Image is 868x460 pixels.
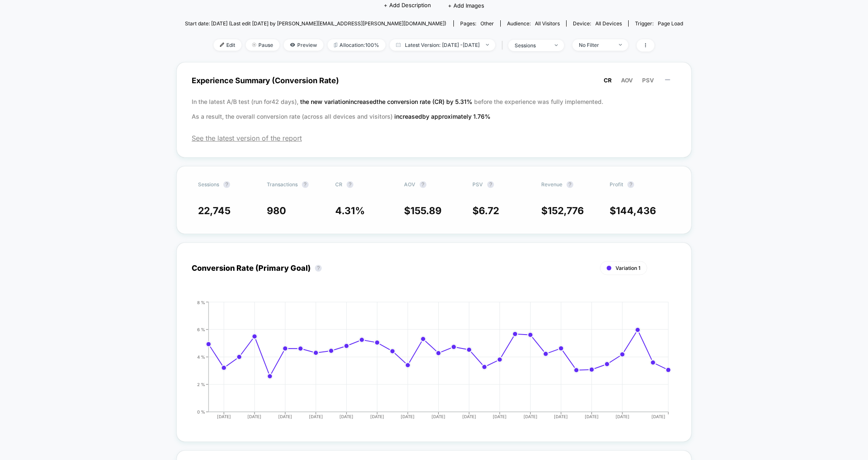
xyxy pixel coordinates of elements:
[335,205,365,217] span: 4.31 %
[493,414,507,419] tspan: [DATE]
[601,76,614,84] button: CR
[585,414,599,419] tspan: [DATE]
[300,98,474,105] span: the new variation increased the conversion rate (CR) by 5.31 %
[404,181,415,188] span: AOV
[198,181,219,188] span: Sessions
[431,414,445,419] tspan: [DATE]
[339,414,353,419] tspan: [DATE]
[390,39,495,51] span: Latest Version: [DATE] - [DATE]
[309,414,323,419] tspan: [DATE]
[472,181,483,188] span: PSV
[192,134,676,142] span: See the latest version of the report
[595,20,622,27] span: all devices
[507,20,560,27] div: Audience:
[370,414,384,419] tspan: [DATE]
[192,94,676,124] p: In the latest A/B test (run for 42 days), before the experience was fully implemented. As a resul...
[535,20,560,27] span: All Visitors
[197,354,205,359] tspan: 4 %
[396,43,401,47] img: calendar
[278,414,292,419] tspan: [DATE]
[472,205,499,217] span: $
[404,205,442,217] span: $
[267,181,298,188] span: Transactions
[515,42,548,49] div: sessions
[616,265,640,271] span: Variation 1
[604,77,612,84] span: CR
[185,20,446,27] span: Start date: [DATE] (Last edit [DATE] by [PERSON_NAME][EMAIL_ADDRESS][PERSON_NAME][DOMAIN_NAME])
[635,20,683,27] div: Trigger:
[480,20,494,27] span: other
[267,205,286,217] span: 980
[555,44,558,46] img: end
[642,77,654,84] span: PSV
[619,44,622,46] img: end
[566,20,628,27] span: Device:
[384,1,431,10] span: + Add Description
[567,181,573,188] button: ?
[640,76,656,84] button: PSV
[651,414,665,419] tspan: [DATE]
[315,265,322,272] button: ?
[284,39,323,51] span: Preview
[523,414,537,419] tspan: [DATE]
[627,181,634,188] button: ?
[197,327,205,332] tspan: 6 %
[541,181,562,188] span: Revenue
[302,181,309,188] button: ?
[548,205,584,217] span: 152,776
[579,42,613,48] div: No Filter
[618,76,635,84] button: AOV
[246,39,279,51] span: Pause
[214,39,241,51] span: Edit
[347,181,353,188] button: ?
[448,2,484,9] span: + Add Images
[554,414,568,419] tspan: [DATE]
[328,39,385,51] span: Allocation: 100%
[198,205,231,217] span: 22,745
[610,181,623,188] span: Profit
[335,181,342,188] span: CR
[401,414,415,419] tspan: [DATE]
[192,71,676,90] span: Experience Summary (Conversion Rate)
[394,113,491,120] span: increased by approximately 1.76 %
[197,299,205,305] tspan: 8 %
[462,414,476,419] tspan: [DATE]
[487,181,494,188] button: ?
[217,414,231,419] tspan: [DATE]
[197,409,205,414] tspan: 0 %
[610,205,656,217] span: $
[334,43,337,47] img: rebalance
[541,205,584,217] span: $
[621,77,633,84] span: AOV
[252,43,256,47] img: end
[410,205,442,217] span: 155.89
[499,39,508,52] span: |
[220,43,224,47] img: edit
[658,20,683,27] span: Page Load
[223,181,230,188] button: ?
[420,181,426,188] button: ?
[197,381,205,387] tspan: 2 %
[615,414,629,419] tspan: [DATE]
[616,205,656,217] span: 144,436
[479,205,499,217] span: 6.72
[460,20,494,27] div: Pages:
[247,414,261,419] tspan: [DATE]
[486,44,489,46] img: end
[183,300,668,427] div: CONVERSION_RATE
